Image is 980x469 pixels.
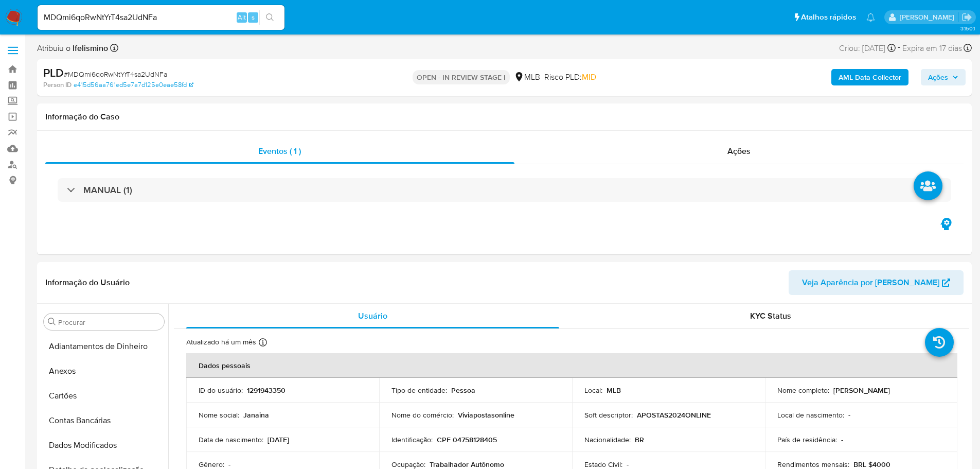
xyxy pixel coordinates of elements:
[777,435,837,444] p: País de residência :
[199,410,239,420] p: Nome social :
[48,318,56,326] button: Procurar
[898,41,900,55] span: -
[40,433,168,458] button: Dados Modificados
[243,410,269,420] p: Janaina
[43,80,72,90] b: Person ID
[391,460,425,469] p: Ocupação :
[199,435,263,444] p: Data de nascimento :
[777,386,829,395] p: Nome completo :
[199,460,224,469] p: Gênero :
[358,310,387,322] span: Usuário
[268,435,289,444] p: [DATE]
[45,112,964,122] h1: Informação do Caso
[43,64,64,81] b: PLD
[831,69,908,85] button: AML Data Collector
[801,12,856,23] span: Atalhos rápidos
[853,460,890,469] p: BRL $4000
[45,277,130,288] h1: Informação do Usuário
[514,72,540,83] div: MLB
[40,384,168,408] button: Cartões
[437,435,497,444] p: CPF 04758128405
[584,386,602,395] p: Local :
[544,72,596,83] span: Risco PLD:
[584,435,631,444] p: Nacionalidade :
[802,270,939,295] span: Veja Aparência por [PERSON_NAME]
[58,318,160,327] input: Procurar
[40,408,168,433] button: Contas Bancárias
[961,12,972,23] a: Sair
[37,43,108,54] span: Atribuiu o
[833,386,890,395] p: [PERSON_NAME]
[391,410,454,420] p: Nome do comércio :
[38,11,284,24] input: Pesquise usuários ou casos...
[584,410,633,420] p: Soft descriptor :
[228,460,230,469] p: -
[238,12,246,22] span: Alt
[866,13,875,22] a: Notificações
[199,386,243,395] p: ID do usuário :
[259,10,280,25] button: search-icon
[582,71,596,83] span: MID
[789,270,964,295] button: Veja Aparência por [PERSON_NAME]
[839,69,901,85] b: AML Data Collector
[74,80,193,90] a: e415d56aa761ed5e7a7d125e0eae58fd
[637,410,711,420] p: APOSTAS2024ONLINE
[70,42,108,54] b: lfelismino
[430,460,504,469] p: Trabalhador Autônomo
[727,145,751,157] span: Ações
[750,310,791,322] span: KYC Status
[391,435,433,444] p: Identificação :
[584,460,622,469] p: Estado Civil :
[627,460,629,469] p: -
[58,178,951,202] div: MANUAL (1)
[777,460,849,469] p: Rendimentos mensais :
[848,410,850,420] p: -
[258,145,301,157] span: Eventos ( 1 )
[458,410,514,420] p: Viviapostasonline
[607,386,621,395] p: MLB
[921,69,966,85] button: Ações
[186,353,957,378] th: Dados pessoais
[451,386,475,395] p: Pessoa
[902,43,962,54] span: Expira em 17 dias
[252,12,255,22] span: s
[413,70,510,84] p: OPEN - IN REVIEW STAGE I
[391,386,447,395] p: Tipo de entidade :
[40,334,168,359] button: Adiantamentos de Dinheiro
[247,386,286,395] p: 1291943350
[900,12,958,22] p: laisa.felismino@mercadolivre.com
[186,337,256,347] p: Atualizado há um mês
[40,359,168,384] button: Anexos
[928,69,948,85] span: Ações
[841,435,843,444] p: -
[635,435,644,444] p: BR
[777,410,844,420] p: Local de nascimento :
[83,184,132,196] h3: MANUAL (1)
[839,41,896,55] div: Criou: [DATE]
[64,69,167,79] span: # MDQmi6qoRwNtYrT4sa2UdNFa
